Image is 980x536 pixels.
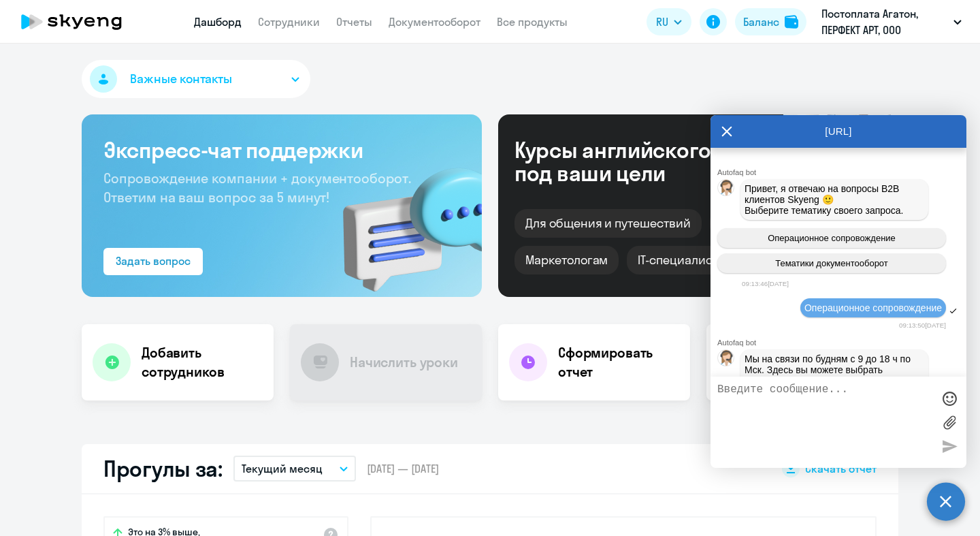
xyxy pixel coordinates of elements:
button: Тематики документооборот [717,253,946,273]
label: Лимит 10 файлов [939,412,960,432]
div: Autofaq bot [717,168,966,176]
div: Autofaq bot [717,338,966,347]
img: balance [785,15,798,29]
span: Операционное сопровождение [804,302,942,313]
span: Важные контакты [130,70,232,88]
button: Балансbalance [735,8,806,35]
div: Бизнес и командировки [710,209,872,238]
a: Сотрудники [258,15,320,29]
button: Операционное сопровождение [717,228,946,248]
h3: Экспресс-чат поддержки [103,136,460,163]
div: Маркетологам [514,246,619,274]
div: Курсы английского под ваши цели [514,138,747,185]
span: Мы на связи по будням с 9 до 18 ч по Мск. Здесь вы можете выбрать интересующую вас тематику и пол... [745,353,926,430]
span: Скачать отчет [805,461,877,476]
a: Все продукты [497,15,568,29]
h2: Прогулы за: [103,455,223,482]
a: Дашборд [194,15,242,29]
img: bot avatar [718,350,735,370]
div: IT-специалистам [627,246,744,274]
button: Постоплата Агатон, ПЕРФЕКТ АРТ, ООО [815,5,968,38]
img: bot avatar [718,180,735,200]
p: Текущий месяц [242,460,323,477]
h4: Добавить сотрудников [142,343,263,381]
button: Важные контакты [82,60,310,98]
a: Документооборот [389,15,480,29]
h4: Сформировать отчет [558,343,679,381]
h4: Начислить уроки [350,353,458,372]
button: RU [647,8,691,35]
div: Для общения и путешествий [514,209,702,238]
button: Задать вопрос [103,248,203,275]
img: bg-img [323,144,482,297]
a: Отчеты [336,15,372,29]
time: 09:13:46[DATE] [742,280,789,287]
span: Сопровождение компании + документооборот. Ответим на ваш вопрос за 5 минут! [103,170,411,206]
span: [DATE] — [DATE] [367,461,439,476]
time: 09:13:50[DATE] [899,321,946,329]
div: Задать вопрос [116,253,191,269]
span: Операционное сопровождение [768,233,896,243]
button: Текущий месяц [233,456,356,482]
div: Баланс [743,14,779,30]
span: Привет, я отвечаю на вопросы B2B клиентов Skyeng 🙂 Выберите тематику своего запроса. [745,183,904,216]
span: Тематики документооборот [775,258,888,268]
span: RU [656,14,668,30]
p: Постоплата Агатон, ПЕРФЕКТ АРТ, ООО [821,5,948,38]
